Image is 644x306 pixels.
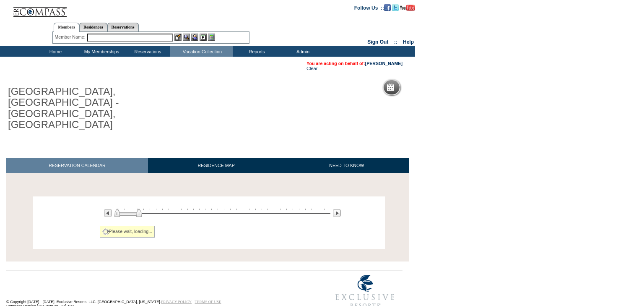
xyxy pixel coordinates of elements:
a: RESIDENCE MAP [148,158,285,173]
img: Impersonate [191,34,198,41]
img: b_calculator.gif [208,34,215,41]
a: Residences [79,23,107,31]
h5: Reservation Calendar [397,85,462,90]
a: Follow us on Twitter [392,5,399,10]
a: Members [54,23,79,32]
a: NEED TO KNOW [284,158,409,173]
img: Reservations [200,34,207,41]
td: Admin [279,46,325,57]
a: Subscribe to our YouTube Channel [400,5,415,10]
td: Home [31,46,78,57]
img: b_edit.gif [174,34,182,41]
img: View [183,34,190,41]
a: Reservations [107,23,139,31]
td: Reports [233,46,279,57]
td: My Memberships [78,46,124,57]
img: Next [333,209,341,217]
td: Follow Us :: [354,4,384,11]
img: Subscribe to our YouTube Channel [400,5,415,11]
td: Reservations [124,46,170,57]
a: Sign Out [367,39,388,45]
span: :: [394,39,397,45]
a: Clear [306,66,317,71]
a: Become our fan on Facebook [384,5,391,10]
img: Become our fan on Facebook [384,4,391,11]
a: [PERSON_NAME] [365,61,402,66]
img: Follow us on Twitter [392,4,399,11]
div: Member Name: [55,34,87,41]
a: Help [403,39,414,45]
span: You are acting on behalf of: [306,61,402,66]
div: Please wait, loading... [100,226,155,238]
h1: [GEOGRAPHIC_DATA], [GEOGRAPHIC_DATA] - [GEOGRAPHIC_DATA], [GEOGRAPHIC_DATA] [6,84,194,132]
td: Vacation Collection [170,46,233,57]
a: PRIVACY POLICY [161,300,192,304]
img: Previous [104,209,112,217]
img: spinner2.gif [102,228,109,235]
a: TERMS OF USE [195,300,221,304]
a: RESERVATION CALENDAR [6,158,148,173]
